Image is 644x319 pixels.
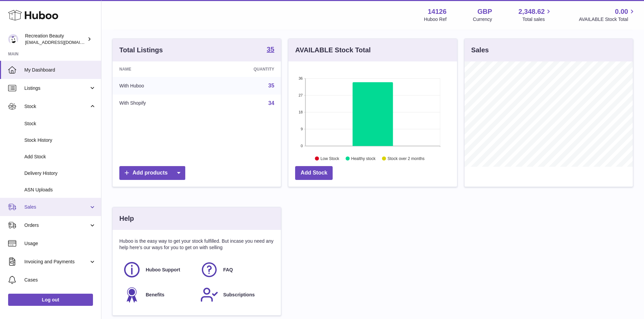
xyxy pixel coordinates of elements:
[579,7,636,23] a: 0.00 AVAILABLE Stock Total
[24,204,89,210] span: Sales
[24,121,96,127] span: Stock
[200,286,271,304] a: Subscriptions
[24,137,96,143] span: Stock History
[24,103,89,110] span: Stock
[24,170,96,177] span: Delivery History
[299,76,303,80] text: 36
[295,166,333,180] a: Add Stock
[267,46,274,53] strong: 35
[119,238,274,251] p: Huboo is the easy way to get your stock fulfilled. But incase you need any help here's our ways f...
[146,267,180,273] span: Huboo Support
[301,144,303,148] text: 0
[519,7,545,16] span: 2,348.62
[119,166,185,180] a: Add products
[123,261,193,279] a: Huboo Support
[146,292,164,298] span: Benefits
[473,16,492,23] div: Currency
[24,85,89,91] span: Listings
[320,156,339,161] text: Low Stock
[24,187,96,193] span: ASN Uploads
[301,127,303,131] text: 9
[200,261,271,279] a: FAQ
[477,7,492,16] strong: GBP
[113,77,204,95] td: With Huboo
[223,267,233,273] span: FAQ
[24,277,96,283] span: Cases
[24,67,96,73] span: My Dashboard
[424,16,447,23] div: Huboo Ref
[119,46,163,55] h3: Total Listings
[428,7,447,16] strong: 14126
[299,110,303,114] text: 18
[24,259,89,265] span: Invoicing and Payments
[295,46,371,55] h3: AVAILABLE Stock Total
[204,61,281,77] th: Quantity
[113,61,204,77] th: Name
[8,34,18,44] img: production@recreationbeauty.com
[268,83,275,88] a: 35
[223,292,255,298] span: Subscriptions
[267,46,274,54] a: 35
[123,286,193,304] a: Benefits
[119,214,134,223] h3: Help
[24,222,89,229] span: Orders
[471,46,489,55] h3: Sales
[299,93,303,97] text: 27
[579,16,636,23] span: AVAILABLE Stock Total
[351,156,376,161] text: Healthy stock
[8,294,93,306] a: Log out
[615,7,628,16] span: 0.00
[113,95,204,112] td: With Shopify
[268,100,275,106] a: 34
[24,240,96,247] span: Usage
[25,33,86,46] div: Recreation Beauty
[519,7,553,23] a: 2,348.62 Total sales
[388,156,425,161] text: Stock over 2 months
[522,16,552,23] span: Total sales
[24,154,96,160] span: Add Stock
[25,39,99,45] span: [EMAIL_ADDRESS][DOMAIN_NAME]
